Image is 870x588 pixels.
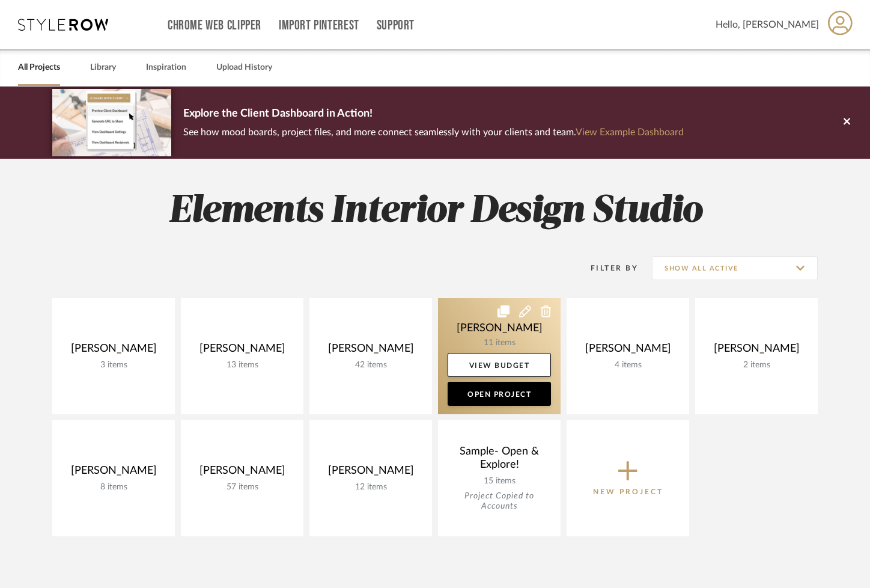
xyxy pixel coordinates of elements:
[448,491,551,512] div: Project Copied to Accounts
[319,482,422,492] div: 12 items
[62,482,165,492] div: 8 items
[576,127,684,137] a: View Example Dashboard
[319,342,422,360] div: [PERSON_NAME]
[576,360,680,370] div: 4 items
[62,342,165,360] div: [PERSON_NAME]
[705,360,808,370] div: 2 items
[190,342,294,360] div: [PERSON_NAME]
[448,382,551,406] a: Open Project
[279,20,359,31] a: Import Pinterest
[62,464,165,482] div: [PERSON_NAME]
[377,20,415,31] a: Support
[52,89,171,156] img: d5d033c5-7b12-40c2-a960-1ecee1989c38.png
[183,105,684,124] p: Explore the Client Dashboard in Action!
[183,124,684,141] p: See how mood boards, project files, and more connect seamlessly with your clients and team.
[705,342,808,360] div: [PERSON_NAME]
[62,360,165,370] div: 3 items
[190,464,294,482] div: [PERSON_NAME]
[448,353,551,377] a: View Budget
[216,60,272,76] a: Upload History
[190,360,294,370] div: 13 items
[146,60,186,76] a: Inspiration
[168,20,261,31] a: Chrome Web Clipper
[319,464,422,482] div: [PERSON_NAME]
[2,189,868,234] h2: Elements Interior Design Studio
[190,482,294,492] div: 57 items
[18,60,60,76] a: All Projects
[716,17,819,32] span: Hello, [PERSON_NAME]
[593,486,663,498] p: New Project
[448,476,551,486] div: 15 items
[319,360,422,370] div: 42 items
[567,420,689,536] button: New Project
[90,60,116,76] a: Library
[576,342,680,360] div: [PERSON_NAME]
[575,262,638,274] div: Filter By
[448,445,551,476] div: Sample- Open & Explore!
